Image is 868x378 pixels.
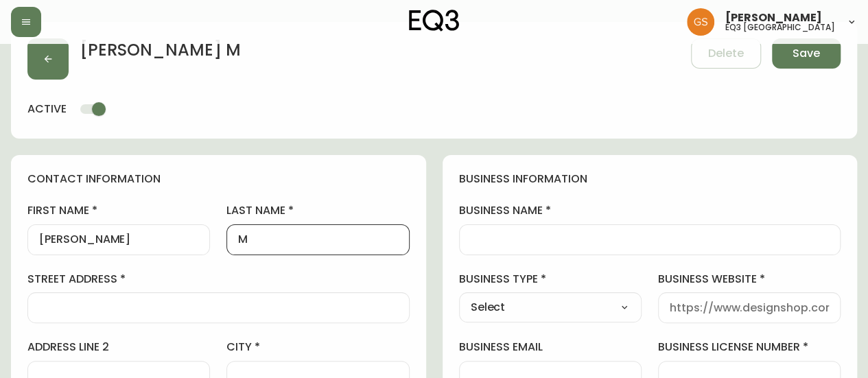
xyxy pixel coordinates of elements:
[27,102,67,117] h4: active
[409,10,460,32] img: logo
[459,203,841,218] label: business name
[27,340,210,355] label: address line 2
[670,301,829,314] input: https://www.designshop.com
[658,272,841,287] label: business website
[725,12,822,23] span: [PERSON_NAME]
[725,23,835,32] h5: eq3 [GEOGRAPHIC_DATA]
[459,172,841,187] h4: business information
[80,38,241,69] h2: [PERSON_NAME] M
[27,203,210,218] label: first name
[27,272,410,287] label: street address
[658,340,841,355] label: business license number
[226,203,409,218] label: last name
[226,340,409,355] label: city
[793,46,820,61] span: Save
[27,172,410,187] h4: contact information
[459,340,642,355] label: business email
[687,8,714,36] img: 6b403d9c54a9a0c30f681d41f5fc2571
[459,272,642,287] label: business type
[772,38,841,69] button: Save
